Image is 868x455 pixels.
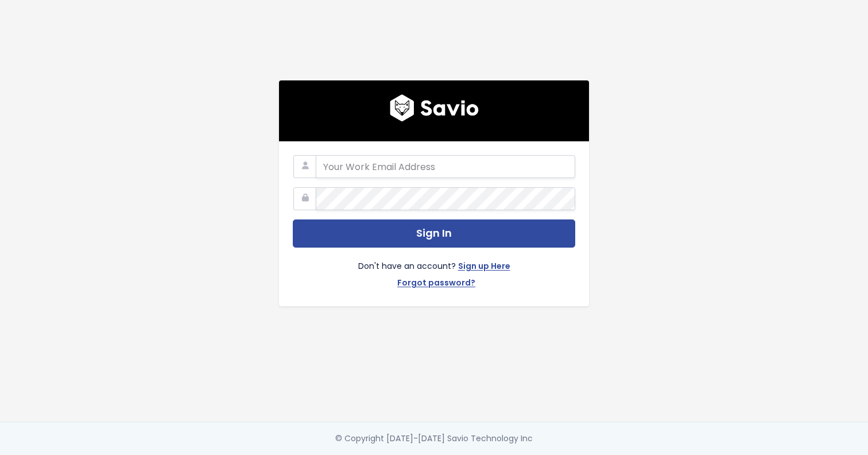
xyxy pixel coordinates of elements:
[293,248,575,292] div: Don't have an account?
[316,155,575,178] input: Your Work Email Address
[397,276,475,292] a: Forgot password?
[293,219,575,248] button: Sign In
[335,431,533,446] div: © Copyright [DATE]-[DATE] Savio Technology Inc
[390,94,479,122] img: logo600x187.a314fd40982d.png
[458,259,510,276] a: Sign up Here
